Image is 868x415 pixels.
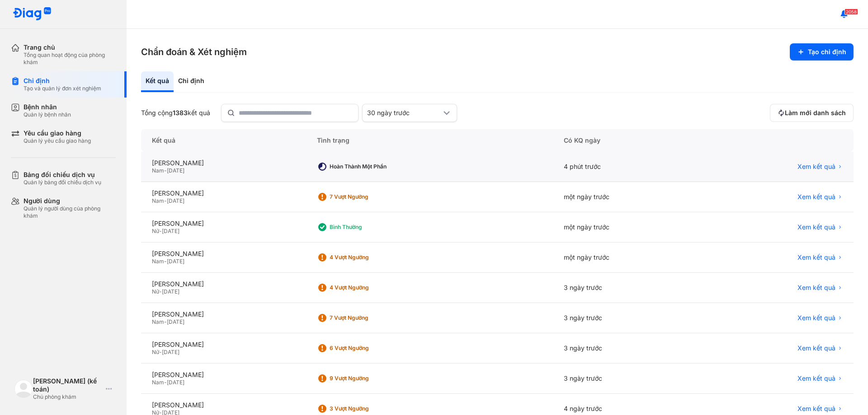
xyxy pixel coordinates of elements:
[770,104,854,122] button: Làm mới danh sách
[152,280,295,288] div: [PERSON_NAME]
[152,379,164,386] span: Nam
[330,284,402,291] div: 4 Vượt ngưỡng
[152,228,159,234] span: Nữ
[13,7,52,21] img: logo
[159,349,162,355] span: -
[306,129,553,152] div: Tình trạng
[162,288,179,295] span: [DATE]
[24,179,101,186] div: Quản lý bảng đối chiếu dịch vụ
[33,393,103,401] div: Chủ phòng khám
[785,109,846,117] span: Làm mới danh sách
[167,318,184,325] span: [DATE]
[152,258,164,265] span: Nam
[553,182,704,212] div: một ngày trước
[24,137,91,145] div: Quản lý yêu cầu giao hàng
[553,273,704,303] div: 3 ngày trước
[162,228,179,234] span: [DATE]
[797,344,835,352] span: Xem kết quả
[152,288,159,295] span: Nữ
[797,405,835,413] span: Xem kết quả
[14,380,33,398] img: logo
[797,284,835,292] span: Xem kết quả
[330,163,402,170] div: Hoàn thành một phần
[24,197,116,205] div: Người dùng
[797,253,835,261] span: Xem kết quả
[173,109,188,117] span: 1383
[141,109,210,117] div: Tổng cộng kết quả
[330,254,402,261] div: 4 Vượt ngưỡng
[162,349,179,355] span: [DATE]
[152,318,164,325] span: Nam
[152,340,295,349] div: [PERSON_NAME]
[141,71,174,92] div: Kết quả
[797,314,835,322] span: Xem kết quả
[159,288,162,295] span: -
[152,371,295,379] div: [PERSON_NAME]
[164,167,167,174] span: -
[167,167,184,174] span: [DATE]
[152,310,295,318] div: [PERSON_NAME]
[330,405,402,412] div: 3 Vượt ngưỡng
[141,46,247,58] h3: Chẩn đoán & Xét nghiệm
[553,364,704,394] div: 3 ngày trước
[24,43,116,51] div: Trang chủ
[152,167,164,174] span: Nam
[24,103,71,111] div: Bệnh nhân
[797,163,835,171] span: Xem kết quả
[330,224,402,231] div: Bình thường
[553,152,704,182] div: 4 phút trước
[164,258,167,265] span: -
[152,189,295,197] div: [PERSON_NAME]
[167,197,184,204] span: [DATE]
[24,111,71,118] div: Quản lý bệnh nhân
[24,171,101,179] div: Bảng đối chiếu dịch vụ
[141,129,306,152] div: Kết quả
[164,197,167,204] span: -
[24,205,116,219] div: Quản lý người dùng của phòng khám
[797,374,835,382] span: Xem kết quả
[330,193,402,201] div: 7 Vượt ngưỡng
[33,377,103,393] div: [PERSON_NAME] (kế toán)
[553,242,704,273] div: một ngày trước
[24,77,101,85] div: Chỉ định
[164,318,167,325] span: -
[167,258,184,265] span: [DATE]
[553,212,704,242] div: một ngày trước
[797,193,835,201] span: Xem kết quả
[797,223,835,231] span: Xem kết quả
[24,51,116,66] div: Tổng quan hoạt động của phòng khám
[152,219,295,228] div: [PERSON_NAME]
[152,349,159,355] span: Nữ
[167,379,184,386] span: [DATE]
[24,85,101,92] div: Tạo và quản lý đơn xét nghiệm
[790,43,854,61] button: Tạo chỉ định
[24,129,91,137] div: Yêu cầu giao hàng
[553,333,704,364] div: 3 ngày trước
[553,129,704,152] div: Có KQ ngày
[553,303,704,333] div: 3 ngày trước
[330,345,402,352] div: 6 Vượt ngưỡng
[152,250,295,258] div: [PERSON_NAME]
[844,9,858,15] span: 2058
[152,159,295,167] div: [PERSON_NAME]
[164,379,167,386] span: -
[367,109,441,117] div: 30 ngày trước
[330,314,402,322] div: 7 Vượt ngưỡng
[152,197,164,204] span: Nam
[174,71,209,92] div: Chỉ định
[330,375,402,382] div: 9 Vượt ngưỡng
[159,228,162,234] span: -
[152,401,295,409] div: [PERSON_NAME]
